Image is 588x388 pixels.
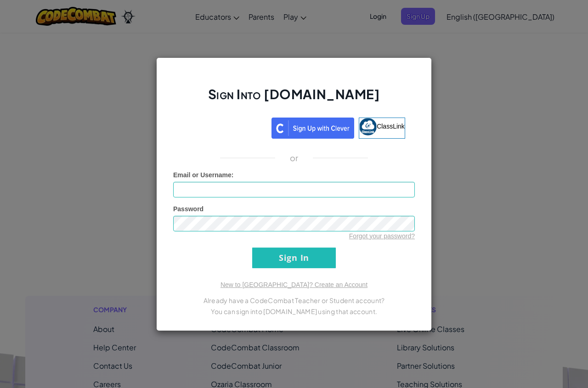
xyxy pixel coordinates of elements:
[173,205,204,213] span: Password
[178,117,271,137] iframe: Sign in with Google Button
[359,118,377,135] img: classlink-logo-small.png
[252,247,336,268] input: Sign In
[173,306,415,317] p: You can sign into [DOMAIN_NAME] using that account.
[349,232,415,240] a: Forgot your password?
[173,170,234,180] label: :
[220,281,367,288] a: New to [GEOGRAPHIC_DATA]? Create an Account
[290,152,299,163] p: or
[173,85,415,112] h2: Sign Into [DOMAIN_NAME]
[271,118,354,139] img: clever_sso_button@2x.png
[173,295,415,306] p: Already have a CodeCombat Teacher or Student account?
[377,122,405,129] span: ClassLink
[173,171,232,179] span: Email or Username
